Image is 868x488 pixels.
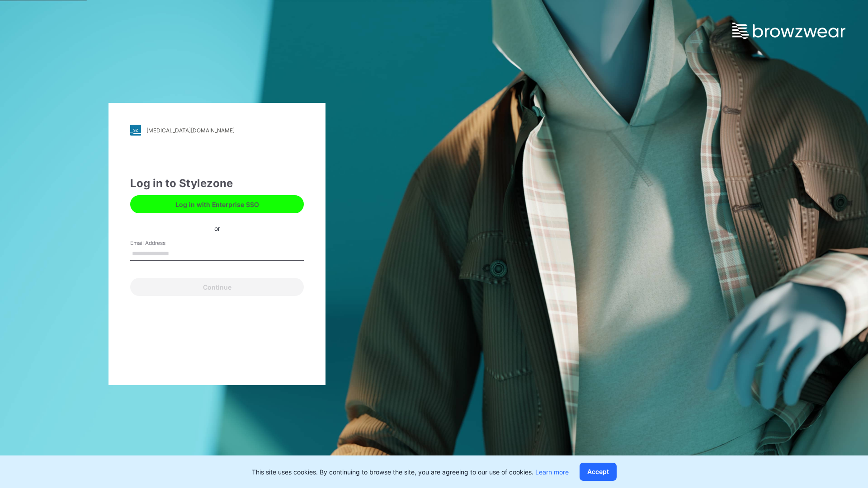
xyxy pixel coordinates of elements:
[146,127,235,134] div: [MEDICAL_DATA][DOMAIN_NAME]
[535,468,569,476] a: Learn more
[732,23,845,39] img: browzwear-logo.e42bd6dac1945053ebaf764b6aa21510.svg
[580,463,617,481] button: Accept
[130,175,304,192] div: Log in to Stylezone
[130,239,193,247] label: Email Address
[130,195,304,213] button: Log in with Enterprise SSO
[252,467,569,477] p: This site uses cookies. By continuing to browse the site, you are agreeing to our use of cookies.
[130,125,141,136] img: stylezone-logo.562084cfcfab977791bfbf7441f1a819.svg
[130,125,304,136] a: [MEDICAL_DATA][DOMAIN_NAME]
[207,223,227,233] div: or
